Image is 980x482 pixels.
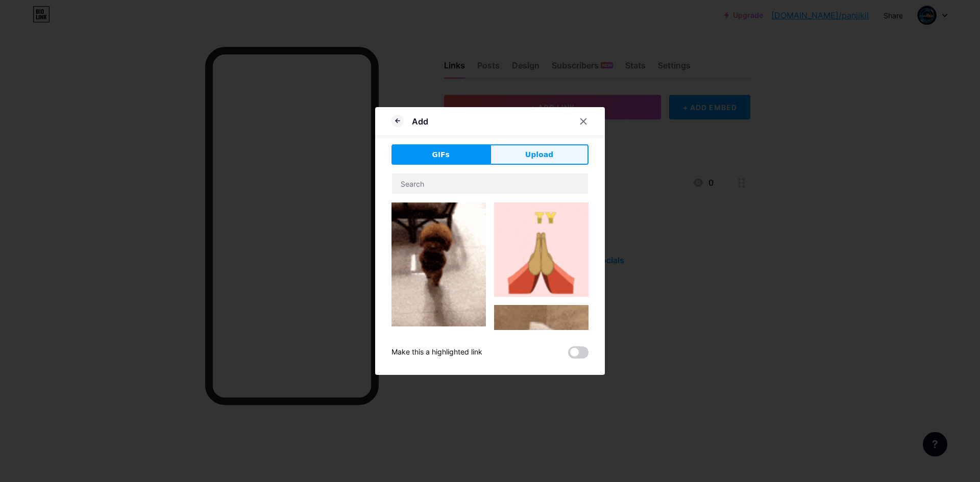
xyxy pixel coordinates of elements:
[412,115,428,128] div: Add
[391,346,482,359] div: Make this a highlighted link
[525,149,553,160] span: Upload
[391,144,490,165] button: GIFs
[494,305,589,473] img: Gihpy
[490,144,589,165] button: Upload
[392,173,588,194] input: Search
[432,149,450,160] span: GIFs
[494,202,589,297] img: Gihpy
[391,202,486,326] img: Gihpy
